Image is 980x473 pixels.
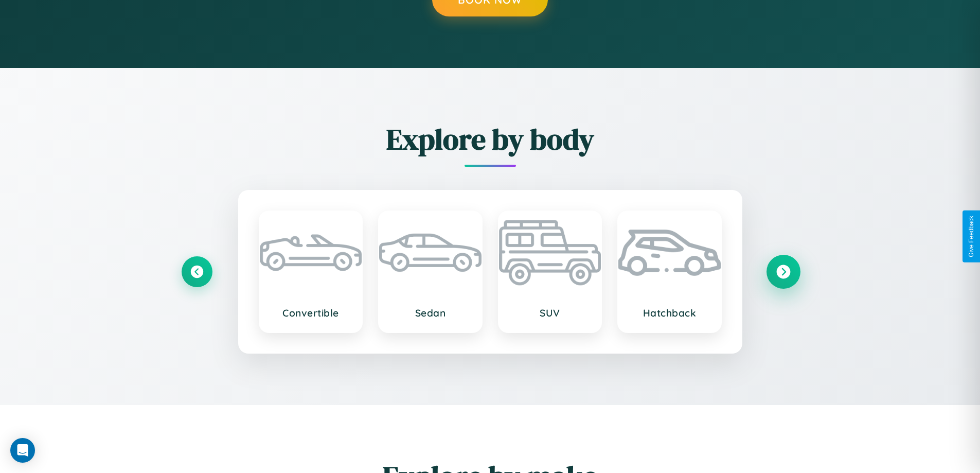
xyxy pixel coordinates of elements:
h2: Explore by body [182,119,799,159]
h3: Sedan [389,307,471,319]
div: Open Intercom Messenger [10,438,35,463]
h3: SUV [509,307,591,319]
h3: Hatchback [629,307,710,319]
div: Give Feedback [968,216,975,257]
h3: Convertible [270,307,352,319]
